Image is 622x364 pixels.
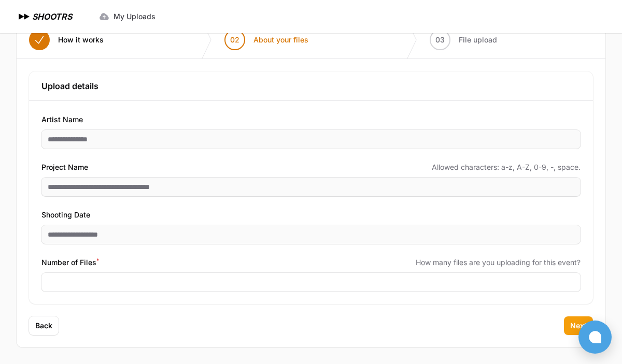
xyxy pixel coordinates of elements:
span: Artist Name [41,113,83,126]
a: SHOOTRS SHOOTRS [17,10,72,23]
span: About your files [253,35,308,45]
span: Project Name [41,161,88,173]
button: How it works [17,21,116,59]
a: My Uploads [93,7,162,26]
span: How many files are you uploading for this event? [416,257,581,268]
span: Shooting Date [41,209,90,221]
span: How it works [58,35,104,45]
span: Back [35,321,52,331]
span: File upload [459,35,497,45]
h1: SHOOTRS [32,10,72,23]
button: 03 File upload [417,21,510,59]
span: Number of Files [41,256,99,269]
span: Next [570,321,587,331]
button: 02 About your files [212,21,321,59]
span: 03 [435,35,445,45]
button: Open chat window [578,321,612,354]
span: 02 [230,35,239,45]
span: My Uploads [114,11,155,22]
button: Next [564,316,593,335]
img: SHOOTRS [17,10,32,23]
h3: Upload details [41,80,581,92]
span: Allowed characters: a-z, A-Z, 0-9, -, space. [432,162,581,172]
button: Back [29,316,59,335]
